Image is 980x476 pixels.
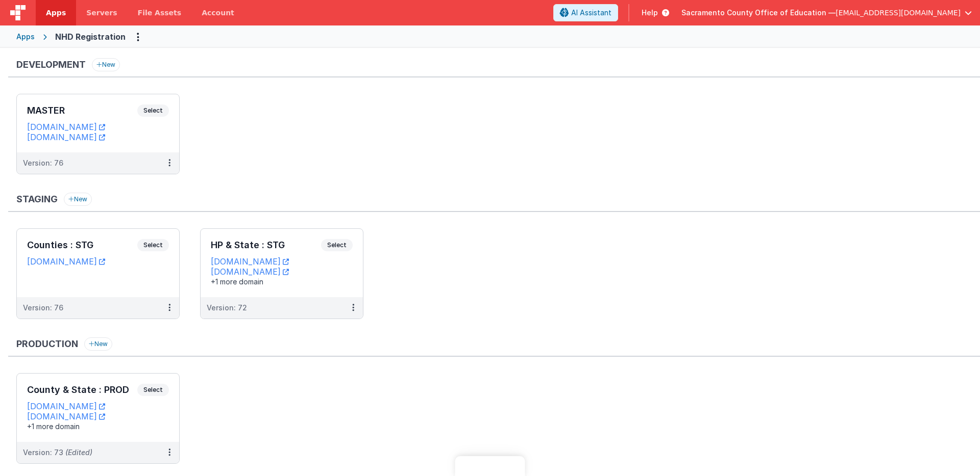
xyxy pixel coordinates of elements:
[138,8,182,18] span: File Assets
[137,384,169,396] span: Select
[681,8,836,18] span: Sacramento County Office of Education —
[27,122,105,132] a: [DOMAIN_NAME]
[27,401,105,411] a: [DOMAIN_NAME]
[642,8,658,18] span: Help
[553,4,618,21] button: AI Assistant
[16,339,78,349] h3: Production
[321,239,353,251] span: Select
[86,8,117,18] span: Servers
[84,337,112,351] button: New
[16,60,86,70] h3: Development
[681,8,972,18] button: Sacramento County Office of Education — [EMAIL_ADDRESS][DOMAIN_NAME]
[27,105,137,116] h3: MASTER
[137,239,169,251] span: Select
[23,158,63,168] div: Version: 76
[16,32,35,42] div: Apps
[27,421,169,432] div: +1 more domain
[46,8,66,18] span: Apps
[16,194,58,204] h3: Staging
[211,256,289,267] a: [DOMAIN_NAME]
[55,31,126,43] div: NHD Registration
[27,411,105,421] a: [DOMAIN_NAME]
[211,240,321,250] h3: HP & State : STG
[27,256,105,267] a: [DOMAIN_NAME]
[65,448,92,457] span: (Edited)
[27,385,137,395] h3: County & State : PROD
[571,8,611,18] span: AI Assistant
[27,240,137,250] h3: Counties : STG
[130,29,146,45] button: Options
[23,303,63,313] div: Version: 76
[137,104,169,117] span: Select
[207,303,247,313] div: Version: 72
[27,132,105,142] a: [DOMAIN_NAME]
[92,58,120,71] button: New
[23,447,92,458] div: Version: 73
[211,267,289,277] a: [DOMAIN_NAME]
[64,193,92,206] button: New
[836,8,961,18] span: [EMAIL_ADDRESS][DOMAIN_NAME]
[211,277,353,287] div: +1 more domain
